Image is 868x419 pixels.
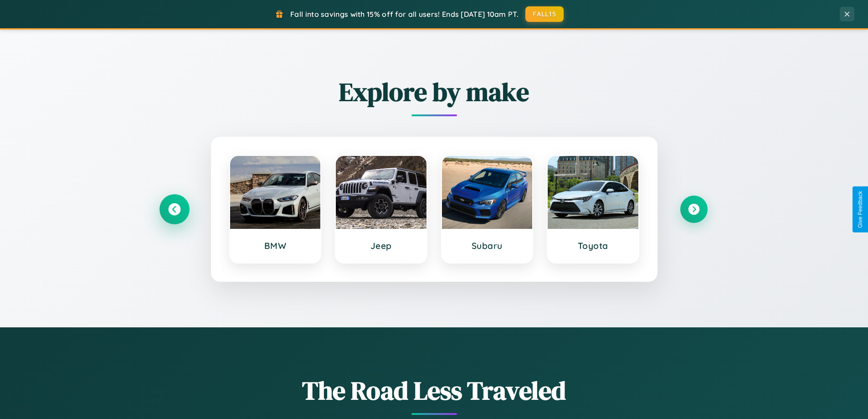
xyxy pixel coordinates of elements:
[557,240,629,251] h3: Toyota
[161,74,708,109] h2: Explore by make
[525,6,564,22] button: FALL15
[451,240,524,251] h3: Subaru
[161,373,708,408] h1: The Road Less Traveled
[857,191,863,228] div: Give Feedback
[290,10,519,19] span: Fall into savings with 15% off for all users! Ends [DATE] 10am PT.
[345,240,417,251] h3: Jeep
[239,240,312,251] h3: BMW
